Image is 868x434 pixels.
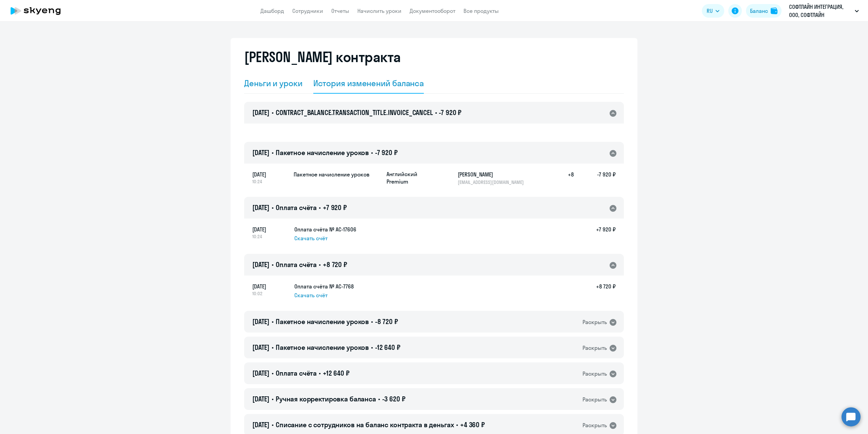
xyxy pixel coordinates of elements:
[272,203,274,212] span: •
[294,282,354,290] h5: Оплата счёта № AC-7768
[456,420,458,429] span: •
[252,420,270,429] span: [DATE]
[371,343,373,352] span: •
[313,78,424,89] div: История изменений баланса
[244,49,401,65] h2: [PERSON_NAME] контракта
[272,369,274,377] span: •
[272,260,274,269] span: •
[294,234,328,242] span: Скачать счёт
[252,290,289,297] span: 10:02
[786,3,862,19] button: СОФТЛАЙН ИНТЕГРАЦИЯ, ООО, СОФТЛАЙН ИНТЕГРАЦИЯ Соц. пакет
[252,225,289,233] span: [DATE]
[272,343,274,352] span: •
[252,108,270,117] span: [DATE]
[323,260,347,269] span: +8 720 ₽
[574,170,616,185] h5: -7 920 ₽
[323,203,347,212] span: +7 920 ₽
[375,343,400,352] span: -12 640 ₽
[750,7,768,15] div: Баланс
[439,108,461,117] span: -7 920 ₽
[583,318,607,326] div: Раскрыть
[463,7,499,14] a: Все продукты
[252,369,270,377] span: [DATE]
[276,260,317,269] span: Оплата счёта
[260,7,284,14] a: Дашборд
[252,395,270,403] span: [DATE]
[371,148,373,157] span: •
[460,420,485,429] span: +4 360 ₽
[272,148,274,157] span: •
[276,108,433,117] span: CONTRACT_BALANCE.TRANSACTION_TITLE.INVOICE_CANCEL
[292,7,323,14] a: Сотрудники
[357,7,401,14] a: Начислить уроки
[789,3,852,19] p: СОФТЛАЙН ИНТЕГРАЦИЯ, ООО, СОФТЛАЙН ИНТЕГРАЦИЯ Соц. пакет
[331,7,349,14] a: Отчеты
[552,170,574,185] h5: +8
[378,395,380,403] span: •
[276,369,317,377] span: Оплата счёта
[252,170,288,178] span: [DATE]
[272,420,274,429] span: •
[252,343,270,352] span: [DATE]
[382,395,406,403] span: -3 620 ₽
[596,225,616,242] h5: +7 920 ₽
[294,291,328,299] span: Скачать счёт
[276,203,317,212] span: Оплата счёта
[746,4,782,18] button: Балансbalance
[387,170,437,185] p: Английский Premium
[458,170,528,178] h5: [PERSON_NAME]
[276,148,369,157] span: Пакетное начисление уроков
[410,7,455,14] a: Документооборот
[596,282,616,299] h5: +8 720 ₽
[583,370,607,378] div: Раскрыть
[272,108,274,117] span: •
[319,260,321,269] span: •
[771,7,777,14] img: balance
[583,421,607,430] div: Раскрыть
[323,369,350,377] span: +12 640 ₽
[375,317,398,326] span: -8 720 ₽
[375,148,398,157] span: -7 920 ₽
[252,203,270,212] span: [DATE]
[276,395,376,403] span: Ручная корректировка баланса
[252,178,288,185] span: 10:24
[707,7,713,15] span: RU
[252,317,270,326] span: [DATE]
[252,148,270,157] span: [DATE]
[702,4,724,18] button: RU
[319,369,321,377] span: •
[583,395,607,404] div: Раскрыть
[252,282,289,290] span: [DATE]
[252,260,270,269] span: [DATE]
[294,170,381,178] h5: Пакетное начисление уроков
[252,233,289,240] span: 10:24
[272,317,274,326] span: •
[276,343,369,352] span: Пакетное начисление уроков
[272,395,274,403] span: •
[435,108,437,117] span: •
[371,317,373,326] span: •
[583,344,607,352] div: Раскрыть
[294,225,356,233] h5: Оплата счёта № AC-17606
[458,179,528,185] p: [EMAIL_ADDRESS][DOMAIN_NAME]
[244,78,302,89] div: Деньги и уроки
[276,317,369,326] span: Пакетное начисление уроков
[319,203,321,212] span: •
[276,420,454,429] span: Списание с сотрудников на баланс контракта в деньгах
